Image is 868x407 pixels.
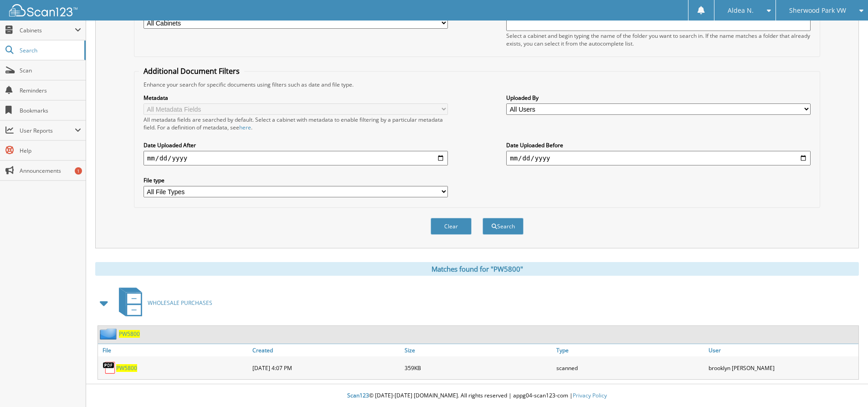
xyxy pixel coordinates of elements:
label: Metadata [144,94,448,102]
img: folder2.png [100,328,119,340]
legend: Additional Document Filters [139,66,244,76]
a: PW5800 [119,330,140,338]
div: © [DATE]-[DATE] [DOMAIN_NAME]. All rights reserved | appg04-scan123-com | [86,385,868,407]
div: All metadata fields are searched by default. Select a cabinet with metadata to enable filtering b... [144,116,448,131]
a: Privacy Policy [573,392,607,399]
label: Date Uploaded Before [506,141,811,149]
a: WHOLESALE PURCHASES [113,285,212,321]
span: Bookmarks [20,107,81,114]
a: Created [250,344,402,356]
input: end [506,151,811,165]
a: Size [402,344,555,356]
a: Type [554,344,706,356]
input: start [144,151,448,165]
a: User [706,344,858,356]
label: Date Uploaded After [144,141,448,149]
div: 1 [75,167,82,175]
span: Reminders [20,87,81,94]
div: 359KB [402,359,555,377]
span: Scan [20,67,81,74]
span: Scan123 [347,392,369,399]
div: scanned [554,359,706,377]
span: User Reports [20,127,75,134]
a: File [98,344,250,356]
button: Clear [431,218,472,235]
span: Help [20,147,81,155]
span: Cabinets [20,26,75,34]
span: Sherwood Park VW [789,8,846,13]
a: PW5800 [116,364,137,372]
span: WHOLESALE PURCHASES [148,299,212,307]
button: Search [483,218,524,235]
span: Announcements [20,167,81,175]
img: scan123-logo-white.svg [9,4,77,16]
img: PDF.png [103,361,116,375]
label: File type [144,176,448,184]
div: brooklyn [PERSON_NAME] [706,359,858,377]
div: [DATE] 4:07 PM [250,359,402,377]
a: here [239,124,251,131]
span: Aldea N. [728,8,754,13]
div: Matches found for "PW5800" [95,262,859,276]
span: Search [20,46,80,54]
label: Uploaded By [506,94,811,102]
div: Select a cabinet and begin typing the name of the folder you want to search in. If the name match... [506,32,811,47]
div: Enhance your search for specific documents using filters such as date and file type. [139,81,815,88]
